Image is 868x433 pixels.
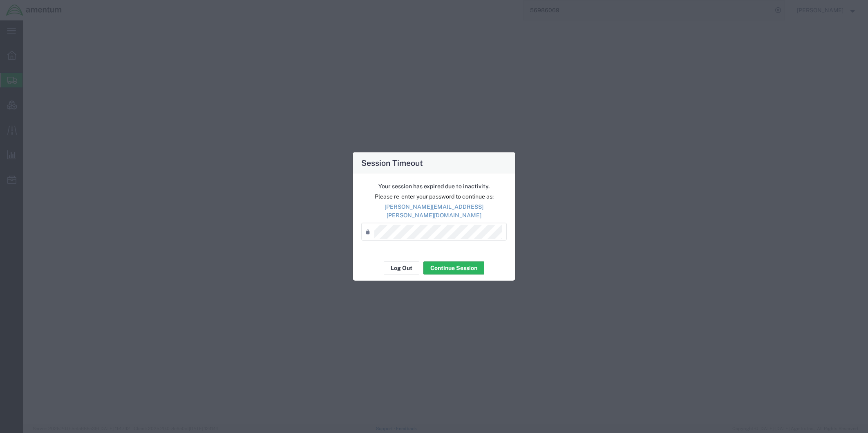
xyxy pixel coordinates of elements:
[384,261,419,275] button: Log Out
[361,203,507,220] p: [PERSON_NAME][EMAIL_ADDRESS][PERSON_NAME][DOMAIN_NAME]
[423,261,484,275] button: Continue Session
[361,192,507,201] p: Please re-enter your password to continue as:
[361,157,423,169] h4: Session Timeout
[361,182,507,191] p: Your session has expired due to inactivity.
